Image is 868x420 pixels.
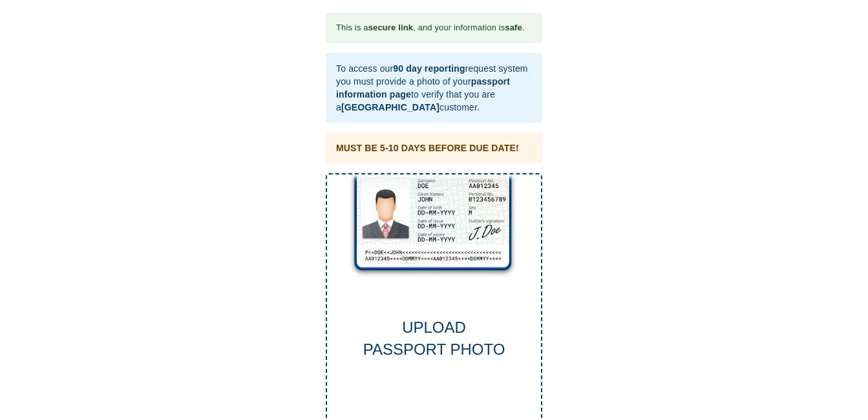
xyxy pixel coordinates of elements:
div: To access our request system you must provide a photo of your to verify that you are a customer. [336,57,532,119]
div: MUST BE 5-10 DAYS BEFORE DUE DATE! [336,142,519,154]
div: UPLOAD PASSPORT PHOTO [327,317,541,361]
b: secure link [368,23,413,32]
b: safe [505,23,522,32]
b: 90 day reporting [393,63,465,74]
div: This is a , and your information is . [336,17,525,39]
b: [GEOGRAPHIC_DATA] [341,102,439,112]
b: passport information page [336,76,510,100]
